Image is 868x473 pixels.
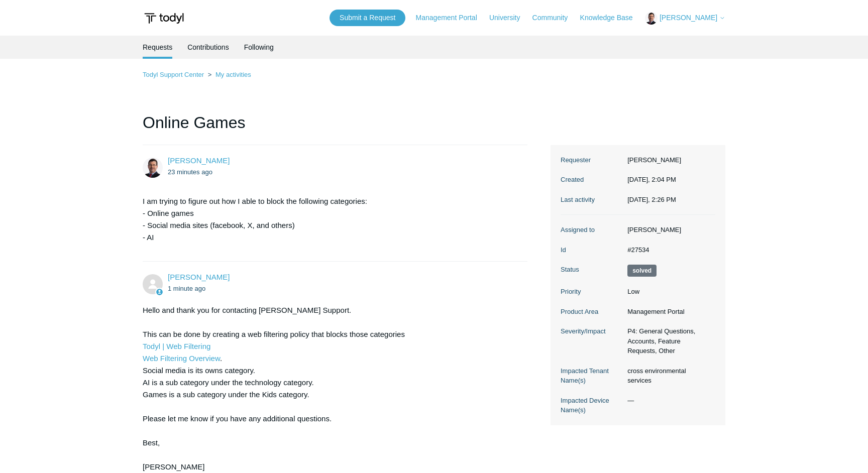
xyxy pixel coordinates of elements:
[622,245,715,255] dd: #27534
[627,196,676,203] time: 08/19/2025, 14:26
[168,156,230,165] a: [PERSON_NAME]
[143,354,220,363] a: Web Filtering Overview
[561,396,622,415] dt: Impacted Device Name(s)
[244,36,274,59] a: Following
[561,155,622,165] dt: Requester
[489,13,530,23] a: University
[143,110,527,145] h1: Online Games
[645,12,725,25] button: [PERSON_NAME]
[532,13,578,23] a: Community
[561,307,622,317] dt: Product Area
[580,13,643,23] a: Knowledge Base
[622,155,715,165] dd: [PERSON_NAME]
[561,225,622,235] dt: Assigned to
[622,307,715,317] dd: Management Portal
[561,175,622,185] dt: Created
[143,9,185,28] img: Todyl Support Center Help Center home page
[168,273,230,281] a: [PERSON_NAME]
[330,10,405,26] a: Submit a Request
[143,36,172,59] li: Requests
[561,326,622,336] dt: Severity/Impact
[660,14,717,22] span: [PERSON_NAME]
[168,273,230,281] span: Kris Haire
[622,225,715,235] dd: [PERSON_NAME]
[622,366,715,386] dd: cross environmental services
[622,396,715,406] dd: —
[627,176,676,183] time: 08/19/2025, 14:04
[416,13,487,23] a: Management Portal
[627,265,657,277] span: This request has been solved
[143,71,204,78] a: Todyl Support Center
[143,195,517,244] p: I am trying to figure out how I able to block the following categories: - Online games - Social m...
[168,168,212,176] time: 08/19/2025, 14:04
[622,287,715,297] dd: Low
[143,304,517,473] div: Hello and thank you for contacting [PERSON_NAME] Support. This can be done by creating a web filt...
[143,71,206,78] li: Todyl Support Center
[561,366,622,386] dt: Impacted Tenant Name(s)
[561,195,622,205] dt: Last activity
[215,71,251,78] a: My activities
[168,156,230,165] span: Todd Reibling
[622,326,715,356] dd: P4: General Questions, Accounts, Feature Requests, Other
[561,245,622,255] dt: Id
[206,71,251,78] li: My activities
[561,265,622,275] dt: Status
[143,342,210,350] a: Todyl | Web Filtering
[561,287,622,297] dt: Priority
[187,36,229,59] a: Contributions
[168,285,205,292] time: 08/19/2025, 14:26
